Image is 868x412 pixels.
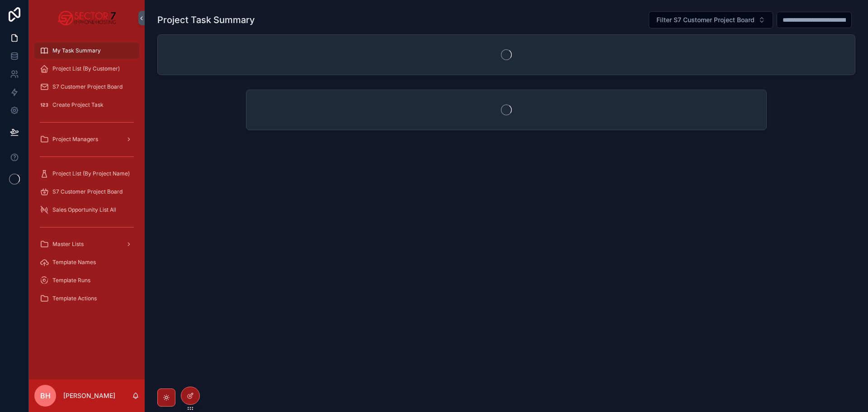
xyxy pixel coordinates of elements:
[52,101,104,109] span: Create Project Task
[34,97,139,113] a: Create Project Task
[34,79,139,95] a: S7 Customer Project Board
[52,241,84,248] span: Master Lists
[649,11,773,28] button: Select Button
[40,390,51,401] span: BH
[34,61,139,77] a: Project List (By Customer)
[63,391,115,400] p: [PERSON_NAME]
[34,236,139,252] a: Master Lists
[34,43,139,59] a: My Task Summary
[58,11,116,25] img: App logo
[52,83,123,90] span: S7 Customer Project Board
[29,36,145,318] div: scrollable content
[34,131,139,147] a: Project Managers
[157,14,255,26] h1: Project Task Summary
[34,290,139,307] a: Template Actions
[52,188,123,195] span: S7 Customer Project Board
[52,136,98,143] span: Project Managers
[34,202,139,218] a: Sales Opportunity List All
[52,65,120,72] span: Project List (By Customer)
[656,15,755,24] span: Filter S7 Customer Project Board
[52,295,97,302] span: Template Actions
[52,170,130,177] span: Project List (By Project Name)
[52,259,96,266] span: Template Names
[52,277,90,284] span: Template Runs
[34,184,139,200] a: S7 Customer Project Board
[34,166,139,182] a: Project List (By Project Name)
[34,254,139,270] a: Template Names
[52,206,116,213] span: Sales Opportunity List All
[34,272,139,289] a: Template Runs
[52,47,101,54] span: My Task Summary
